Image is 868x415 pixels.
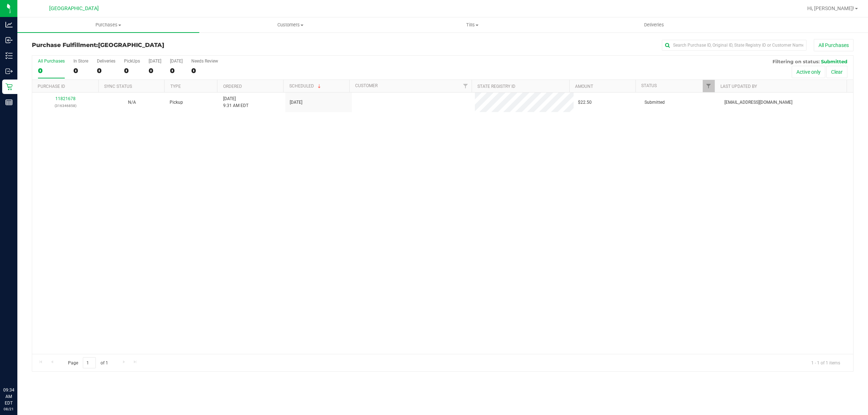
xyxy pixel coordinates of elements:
span: Submitted [644,99,665,106]
span: Not Applicable [128,100,136,105]
a: Type [170,84,181,89]
button: Clear [826,66,847,78]
div: 0 [170,67,183,75]
inline-svg: Outbound [5,68,13,75]
a: Scheduled [289,84,322,89]
p: 09:34 AM EDT [3,387,14,406]
span: [DATE] 9:31 AM EDT [223,95,248,109]
span: Tills [382,22,563,28]
a: Last Updated By [720,84,757,89]
div: Needs Review [191,59,218,64]
div: PickUps [124,59,140,64]
div: All Purchases [38,59,65,64]
div: 0 [73,67,88,75]
span: Customers [200,22,381,28]
span: 1 - 1 of 1 items [805,357,846,368]
div: 0 [38,67,65,75]
span: Deliveries [634,22,674,28]
input: 1 [83,357,96,368]
iframe: Resource center unread badge [21,356,30,365]
span: [DATE] [290,99,302,106]
span: Page of 1 [62,357,114,368]
button: All Purchases [814,39,854,51]
inline-svg: Reports [5,99,13,106]
span: Submitted [821,59,847,64]
span: Pickup [170,99,183,106]
p: (316346858) [37,102,94,109]
inline-svg: Inbound [5,37,13,44]
div: 0 [149,67,161,75]
p: 08/21 [3,406,14,412]
button: N/A [128,99,136,106]
div: 0 [97,67,115,75]
a: Status [641,83,657,88]
div: 0 [124,67,140,75]
div: [DATE] [149,59,161,64]
button: Active only [792,66,825,78]
span: [GEOGRAPHIC_DATA] [49,5,99,12]
a: Deliveries [563,17,745,33]
div: 0 [191,67,218,75]
span: $22.50 [578,99,592,106]
a: State Registry ID [477,84,515,89]
a: Filter [703,80,715,92]
div: In Store [73,59,88,64]
span: Purchases [17,22,199,28]
iframe: Resource center [7,357,29,379]
inline-svg: Inventory [5,52,13,59]
div: Deliveries [97,59,115,64]
a: Purchases [17,17,199,33]
h3: Purchase Fulfillment: [32,42,306,48]
a: Amount [575,84,593,89]
a: Customer [355,83,378,88]
input: Search Purchase ID, Original ID, State Registry ID or Customer Name... [662,40,807,51]
a: Purchase ID [38,84,65,89]
span: [GEOGRAPHIC_DATA] [98,42,164,48]
span: Filtering on status: [773,59,820,64]
a: 11821678 [55,96,76,101]
a: Ordered [223,84,242,89]
a: Customers [199,17,381,33]
a: Sync Status [104,84,132,89]
div: [DATE] [170,59,183,64]
span: [EMAIL_ADDRESS][DOMAIN_NAME] [724,99,792,106]
inline-svg: Analytics [5,21,13,28]
span: Hi, [PERSON_NAME]! [807,5,854,11]
inline-svg: Retail [5,83,13,90]
a: Tills [381,17,563,33]
a: Filter [459,80,471,92]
